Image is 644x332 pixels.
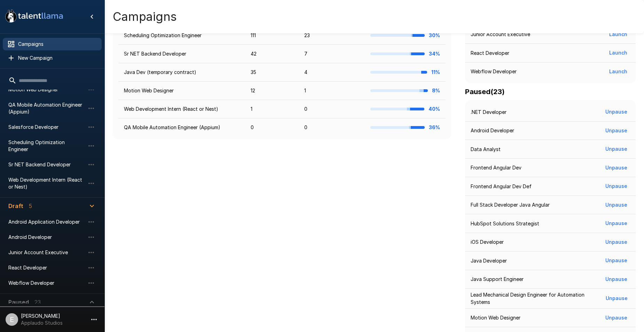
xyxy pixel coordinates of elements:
[603,217,630,230] button: Unpause
[471,314,520,321] p: Motion Web Designer
[471,257,507,264] p: Java Developer
[603,199,630,211] button: Unpause
[471,220,539,227] p: HubSpot Solutions Strategist
[118,118,245,137] td: QA Mobile Automation Engineer (Appium)
[299,26,365,45] td: 23
[471,291,603,305] p: Lead Mechanical Design Engineer for Automation Systems
[432,88,440,93] b: 8%
[118,100,245,118] td: Web Development Intern (React or Nest)
[471,201,550,208] p: Full Stack Developer Java Angular
[603,292,630,305] button: Unpause
[113,9,177,24] h4: Campaigns
[245,45,299,63] td: 42
[245,82,299,100] td: 12
[245,118,299,137] td: 0
[118,82,245,100] td: Motion Web Designer
[471,31,530,38] p: Junior Account Executive
[245,63,299,82] td: 35
[299,63,365,82] td: 4
[465,88,505,96] b: Paused ( 23 )
[606,28,630,41] button: Launch
[118,63,245,82] td: Java Dev (temporary contract)
[118,45,245,63] td: Sr NET Backend Developer
[471,183,532,190] p: Frontend Angular Dev Def
[603,312,630,324] button: Unpause
[299,100,365,118] td: 0
[603,273,630,286] button: Unpause
[471,127,514,134] p: Android Developer
[603,143,630,156] button: Unpause
[471,109,506,116] p: .NET Developer
[603,124,630,137] button: Unpause
[471,164,521,171] p: Frontend Angular Dev
[471,146,501,153] p: Data Analyst
[299,118,365,137] td: 0
[429,51,440,57] b: 34%
[299,82,365,100] td: 1
[603,180,630,193] button: Unpause
[606,47,630,59] button: Launch
[603,236,630,249] button: Unpause
[606,65,630,78] button: Launch
[471,68,517,75] p: Webflow Developer
[429,124,440,130] b: 36%
[118,26,245,45] td: Scheduling Optimization Engineer
[603,106,630,118] button: Unpause
[245,26,299,45] td: 111
[431,69,440,75] b: 11%
[471,276,524,283] p: Java Support Engineer
[603,161,630,174] button: Unpause
[471,50,509,57] p: React Developer
[245,100,299,118] td: 1
[603,254,630,267] button: Unpause
[471,239,504,246] p: iOS Developer
[299,45,365,63] td: 7
[429,32,440,38] b: 30%
[429,106,440,112] b: 40%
